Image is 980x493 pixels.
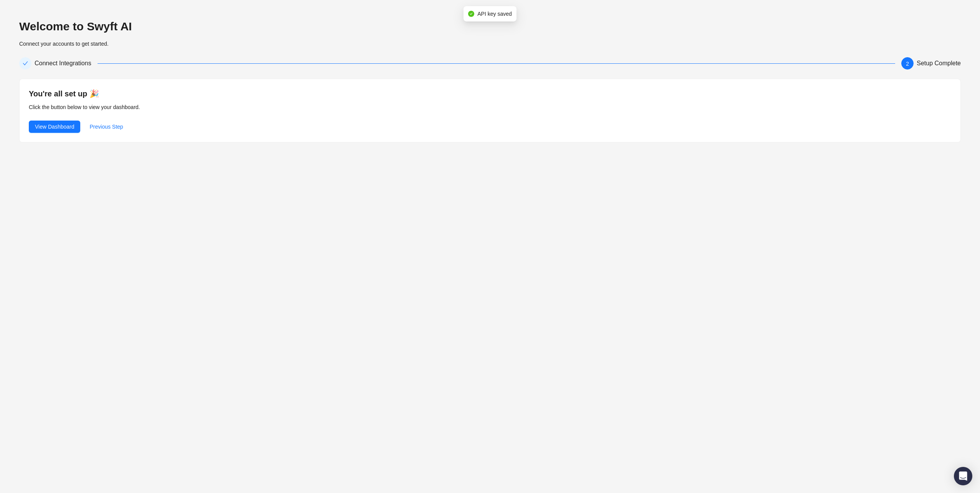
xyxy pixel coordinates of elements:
button: Previous Step [83,121,129,133]
button: View Dashboard [29,121,80,133]
span: Connect your accounts to get started. [19,41,109,47]
span: API key saved [477,10,512,18]
div: Connect Integrations [35,57,98,69]
span: Previous Step [89,122,123,131]
span: check [23,61,28,66]
span: 2 [906,61,909,67]
h2: Welcome to Swyft AI [19,19,961,34]
span: Click the button below to view your dashboard. [29,104,140,110]
span: check-circle [468,11,474,17]
div: Open Intercom Messenger [954,467,972,485]
span: View Dashboard [35,122,74,131]
div: Setup Complete [917,57,961,69]
h4: You're all set up 🎉 [29,88,951,99]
